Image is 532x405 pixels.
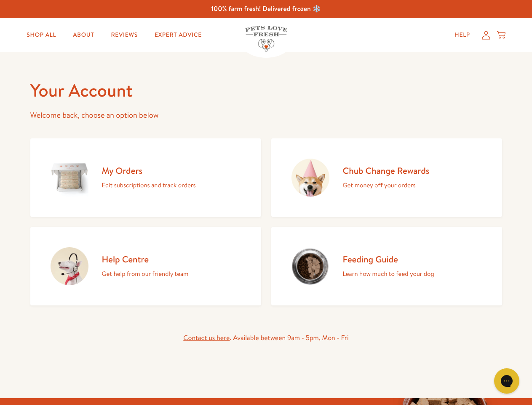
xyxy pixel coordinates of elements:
[448,27,477,43] a: Help
[183,333,230,343] a: Contact us here
[30,227,261,305] a: Help Centre Get help from our friendly team
[343,180,430,191] p: Get money off your orders
[30,138,261,217] a: My Orders Edit subscriptions and track orders
[102,268,189,279] p: Get help from our friendly team
[104,27,144,43] a: Reviews
[102,165,196,176] h2: My Orders
[271,138,502,217] a: Chub Change Rewards Get money off your orders
[245,26,287,51] img: Pets Love Fresh
[490,365,524,397] iframe: Gorgias live chat messenger
[271,227,502,305] a: Feeding Guide Learn how much to feed your dog
[30,109,502,122] p: Welcome back, choose an option below
[102,254,189,265] h2: Help Centre
[343,268,434,279] p: Learn how much to feed your dog
[343,165,430,176] h2: Chub Change Rewards
[66,27,101,43] a: About
[343,254,434,265] h2: Feeding Guide
[148,27,209,43] a: Expert Advice
[20,27,63,43] a: Shop All
[30,332,502,344] div: . Available between 9am - 5pm, Mon - Fri
[102,180,196,191] p: Edit subscriptions and track orders
[30,79,502,102] h1: Your Account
